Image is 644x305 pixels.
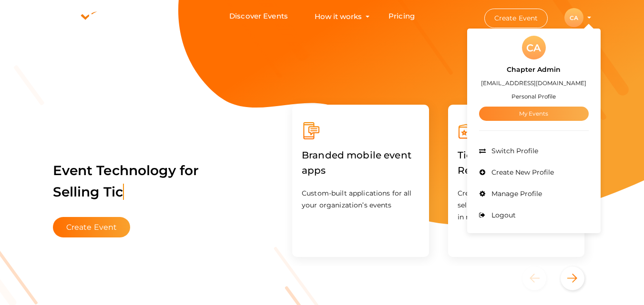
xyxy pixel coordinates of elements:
[489,147,538,155] span: Switch Profile
[229,8,288,25] a: Discover Events
[481,78,586,89] label: [EMAIL_ADDRESS][DOMAIN_NAME]
[522,266,558,290] button: Previous
[302,140,419,185] label: Branded mobile event apps
[388,8,415,25] a: Pricing
[458,167,575,176] a: Ticketing & Registration
[302,167,419,176] a: Branded mobile event apps
[489,168,554,177] span: Create New Profile
[561,266,584,290] button: Next
[511,93,556,100] small: Personal Profile
[564,14,583,21] profile-pic: CA
[484,9,548,28] button: Create Event
[53,148,199,215] label: Event Technology for
[458,187,575,223] p: Create your event and start selling your tickets/registrations in minutes.
[522,36,546,59] div: CA
[564,8,583,27] div: CA
[489,189,542,198] span: Manage Profile
[562,8,586,28] button: CA
[507,64,561,75] label: Chapter Admin
[53,184,124,200] span: Selling Tic
[53,217,131,237] button: Create Event
[302,187,419,211] p: Custom-built applications for all your organization’s events
[312,8,365,25] button: How it works
[458,140,575,185] label: Ticketing & Registration
[489,211,516,219] span: Logout
[479,107,589,121] a: My Events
